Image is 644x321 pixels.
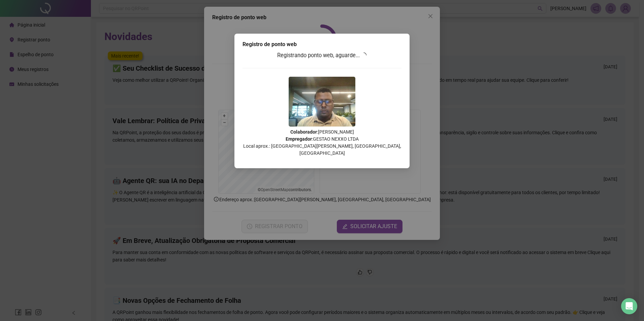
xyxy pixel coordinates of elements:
span: loading [360,51,368,59]
strong: Empregador [286,136,312,142]
div: Registro de ponto web [243,40,401,48]
h3: Registrando ponto web, aguarde... [243,51,401,60]
p: : [PERSON_NAME] : GESTAO NEXXO LTDA Local aprox.: [GEOGRAPHIC_DATA][PERSON_NAME], [GEOGRAPHIC_DAT... [243,129,401,157]
div: Open Intercom Messenger [621,298,637,314]
strong: Colaborador [290,129,317,135]
img: 9k= [289,77,355,127]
